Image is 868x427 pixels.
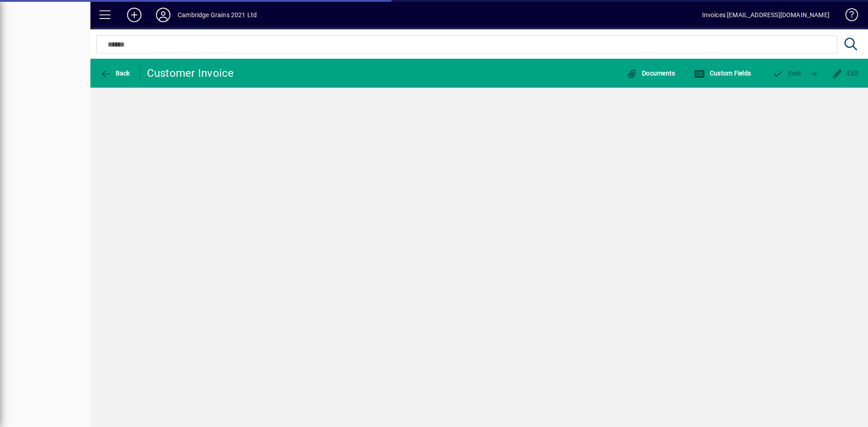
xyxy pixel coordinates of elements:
[178,8,257,22] div: Cambridge Grains 2021 Ltd
[120,7,149,23] button: Add
[772,70,802,77] span: ost
[788,70,792,77] span: P
[768,65,806,81] button: Post
[624,65,678,81] button: Documents
[839,2,857,31] a: Knowledge Base
[694,70,751,77] span: Custom Fields
[147,66,234,80] div: Customer Invoice
[692,65,753,81] button: Custom Fields
[98,65,132,81] button: Back
[832,70,859,77] span: Edit
[149,7,178,23] button: Profile
[90,65,140,81] app-page-header-button: Back
[702,8,830,22] div: Invoices [EMAIL_ADDRESS][DOMAIN_NAME]
[830,65,861,81] button: Edit
[627,70,675,77] span: Documents
[100,70,130,77] span: Back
